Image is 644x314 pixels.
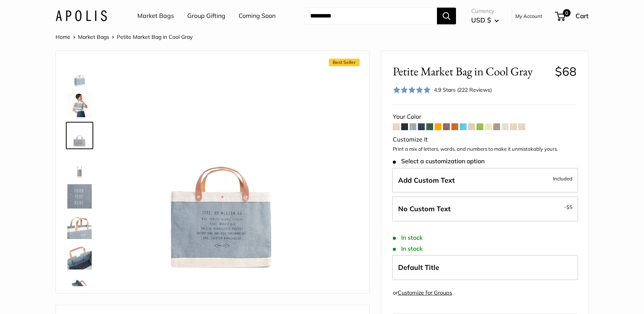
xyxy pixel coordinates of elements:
[67,154,92,178] img: Petite Market Bag in Cool Gray
[566,204,572,210] span: $5
[393,234,423,241] span: In stock
[434,86,492,94] div: 4.9 Stars (222 Reviews)
[66,183,93,210] a: Petite Market Bag in Cool Gray
[67,276,92,300] img: Petite Market Bag in Cool Gray
[398,289,452,296] a: Customize for Groups
[437,8,456,24] button: Search
[56,32,193,42] nav: Breadcrumb
[56,10,107,21] img: Apolis
[78,33,109,40] a: Market Bags
[117,33,193,40] span: Petite Market Bag in Cool Gray
[393,288,452,298] div: or
[392,255,578,280] label: Default Title
[66,91,93,119] a: Petite Market Bag in Cool Gray
[393,134,577,145] div: Customize It
[67,184,92,209] img: Petite Market Bag in Cool Gray
[556,10,588,22] a: 0 Cart
[555,64,577,79] span: $68
[187,10,225,22] a: Group Gifting
[398,176,455,185] span: Add Custom Text
[471,6,499,16] span: Currency
[553,174,572,183] span: Included
[66,213,93,241] a: Petite Market Bag in Cool Gray
[563,9,571,17] span: 0
[67,123,92,148] img: Petite Market Bag in Cool Gray
[329,59,360,66] span: Best Seller
[398,263,439,272] span: Default Title
[392,168,578,193] label: Add Custom Text
[393,145,577,153] p: Print a mix of letters, words, and numbers to make it unmistakably yours.
[137,10,174,22] a: Market Bags
[66,122,93,149] a: Petite Market Bag in Cool Gray
[117,62,327,273] img: Petite Market Bag in Cool Gray
[66,152,93,180] a: Petite Market Bag in Cool Gray
[393,111,577,123] div: Your Color
[56,33,70,40] a: Home
[515,11,542,21] a: My Account
[393,64,549,78] span: Petite Market Bag in Cool Gray
[393,84,492,96] div: 4.9 Stars (222 Reviews)
[471,14,499,26] button: USD $
[564,202,572,212] span: -
[67,215,92,239] img: Petite Market Bag in Cool Gray
[575,12,588,20] span: Cart
[66,244,93,271] a: Petite Market Bag in Cool Gray
[393,158,485,165] span: Select a customization option
[67,245,92,269] img: Petite Market Bag in Cool Gray
[393,245,423,252] span: In stock
[67,62,92,87] img: Petite Market Bag in Cool Gray
[471,16,491,24] span: USD $
[392,196,578,222] label: Leave Blank
[304,8,437,24] input: Search...
[67,93,92,117] img: Petite Market Bag in Cool Gray
[66,274,93,301] a: Petite Market Bag in Cool Gray
[398,204,451,213] span: No Custom Text
[239,10,276,22] a: Coming Soon
[66,61,93,88] a: Petite Market Bag in Cool Gray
